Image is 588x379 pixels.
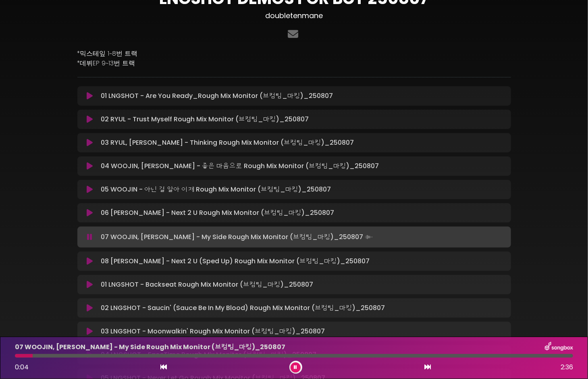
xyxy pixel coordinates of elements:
p: 02 LNGSHOT - Saucin' (Sauce Be In My Blood) Rough Mix Monitor (브컴팀_마킹)_250807 [101,303,385,313]
p: 02 RYUL - Trust Myself Rough Mix Monitor (브컴팀_마킹)_250807 [101,115,309,124]
p: *데뷔EP 9~13번 트랙 [77,58,511,68]
p: 04 WOOJIN, [PERSON_NAME] - 좋은 마음으로 Rough Mix Monitor (브컴팀_마킹)_250807 [101,161,379,171]
p: 07 WOOJIN, [PERSON_NAME] - My Side Rough Mix Monitor (브컴팀_마킹)_250807 [101,231,374,243]
p: 01 LNGSHOT - Are You Ready_Rough Mix Monitor (브컴팀_마킹)_250807 [101,91,333,101]
p: 08 [PERSON_NAME] - Next 2 U (Sped Up) Rough Mix Monitor (브컴팀_마킹)_250807 [101,256,370,266]
p: 07 WOOJIN, [PERSON_NAME] - My Side Rough Mix Monitor (브컴팀_마킹)_250807 [15,342,285,352]
h3: doubletenmane [77,11,511,20]
img: waveform4.gif [363,231,374,243]
span: 2:36 [561,362,573,372]
p: *믹스테잎 1~8번 트랙 [77,49,511,58]
span: 0:04 [15,362,29,372]
p: 06 [PERSON_NAME] - Next 2 U Rough Mix Monitor (브컴팀_마킹)_250807 [101,208,334,218]
p: 03 RYUL, [PERSON_NAME] - Thinking Rough Mix Monitor (브컴팀_마킹)_250807 [101,138,354,148]
p: 01 LNGSHOT - Backseat Rough Mix Monitor (브컴팀_마킹)_250807 [101,280,313,289]
p: 05 WOOJIN - 아닌 걸 알아 이제 Rough Mix Monitor (브컴팀_마킹)_250807 [101,185,331,194]
p: 03 LNGSHOT - Moonwalkin' Rough Mix Monitor (브컴팀_마킹)_250807 [101,327,325,336]
img: songbox-logo-white.png [545,342,573,352]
